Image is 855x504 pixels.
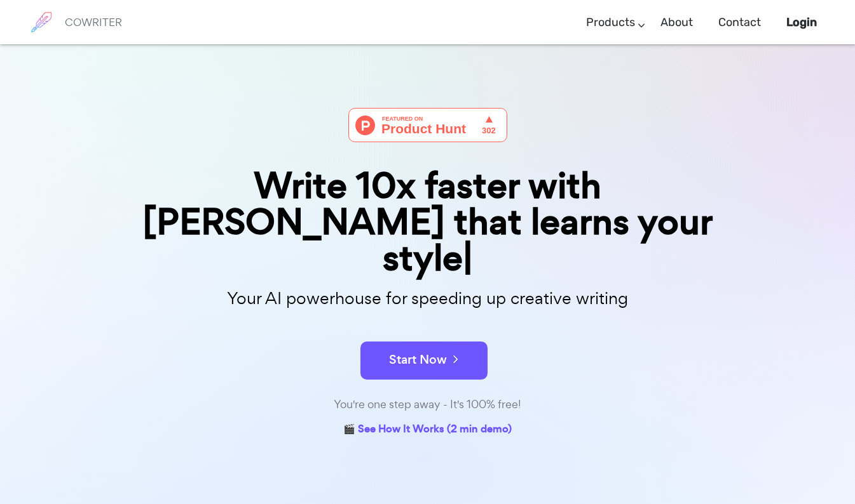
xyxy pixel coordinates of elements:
img: brand logo [25,6,57,38]
b: Login [786,15,817,29]
a: Login [786,4,817,41]
h6: COWRITER [65,17,122,28]
a: About [660,4,693,41]
div: You're one step away - It's 100% free! [110,395,746,414]
button: Start Now [360,342,488,380]
p: Your AI powerhouse for speeding up creative writing [110,285,746,312]
div: Write 10x faster with [PERSON_NAME] that learns your style [110,168,746,277]
a: 🎬 See How It Works (2 min demo) [343,420,512,440]
a: Products [586,4,635,41]
img: Cowriter - Your AI buddy for speeding up creative writing | Product Hunt [348,108,507,142]
a: Contact [718,4,761,41]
